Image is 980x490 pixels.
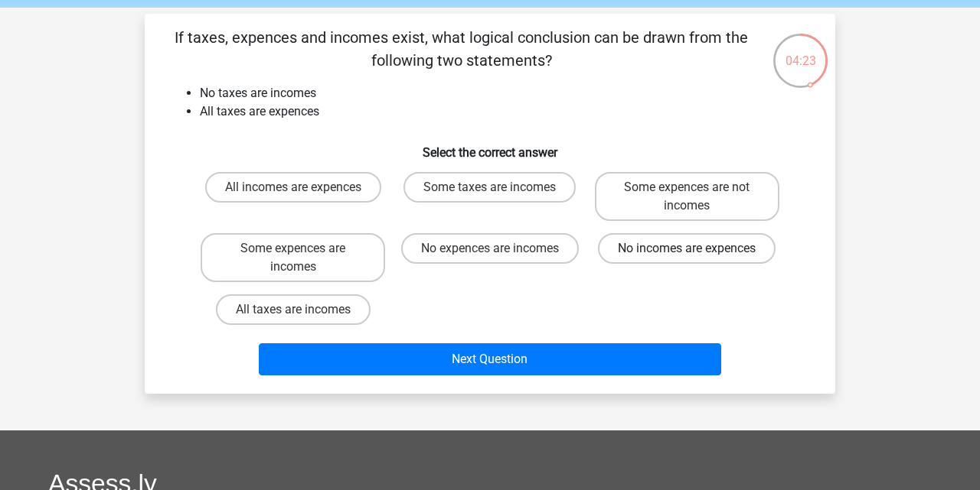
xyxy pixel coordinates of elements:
[595,172,779,221] label: Some expences are not incomes
[169,133,811,160] h6: Select the correct answer
[216,294,371,325] label: All taxes are incomes
[403,172,576,203] label: Some taxes are incomes
[772,32,829,70] div: 04:23
[169,26,753,72] p: If taxes, expences and incomes exist, what logical conclusion can be drawn from the following two...
[598,233,776,264] label: No incomes are expences
[201,233,385,282] label: Some expences are incomes
[401,233,579,264] label: No expences are incomes
[205,172,381,203] label: All incomes are expences
[259,343,722,375] button: Next Question
[200,102,811,121] li: All taxes are expences
[200,84,811,102] li: No taxes are incomes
